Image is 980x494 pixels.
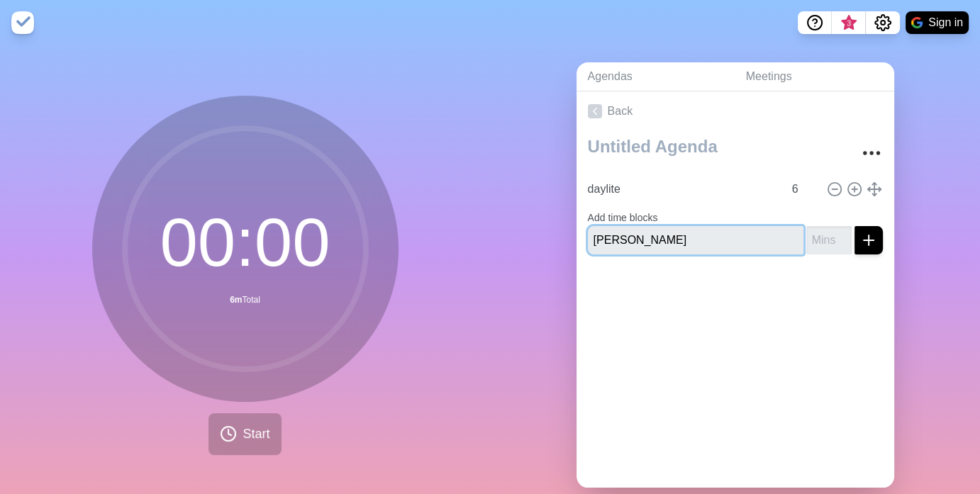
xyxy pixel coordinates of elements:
a: Meetings [735,62,894,91]
button: Help [798,11,832,34]
img: timeblocks logo [11,11,34,34]
span: Start [243,425,269,444]
button: Sign in [906,11,969,34]
input: Mins [806,226,852,254]
input: Name [588,226,803,254]
input: Name [582,175,784,203]
a: Back [577,91,894,131]
input: Mins [786,175,820,203]
button: More [857,139,886,167]
span: 3 [843,18,854,29]
button: Settings [866,11,900,34]
button: Start [208,413,281,455]
a: Agendas [577,62,735,91]
button: What’s new [832,11,866,34]
label: Add time blocks [588,212,658,223]
img: google logo [911,17,923,28]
